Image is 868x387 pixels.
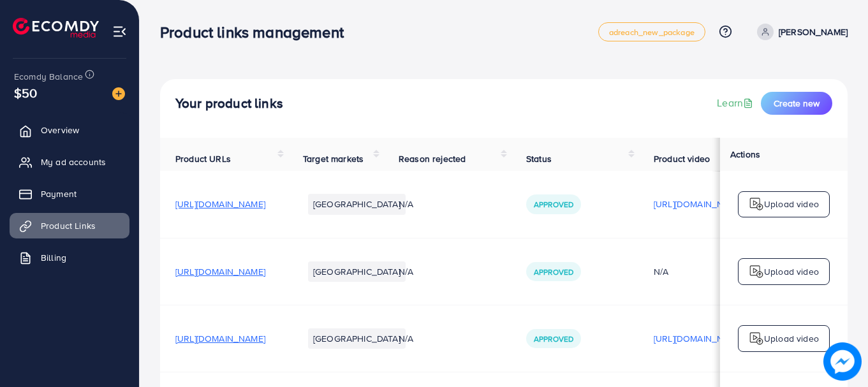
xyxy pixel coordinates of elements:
p: [URL][DOMAIN_NAME] [654,331,744,346]
span: Product video [654,152,710,165]
img: logo [749,264,764,279]
img: logo [749,196,764,212]
p: Upload video [764,331,819,346]
span: Billing [41,251,66,264]
button: Create new [761,92,832,115]
span: Reason rejected [399,152,466,165]
div: N/A [654,265,744,278]
h3: Product links management [160,23,354,41]
h4: Your product links [175,96,283,112]
span: Product URLs [175,152,231,165]
p: [PERSON_NAME] [779,24,848,40]
span: Status [526,152,552,165]
span: N/A [399,265,413,278]
span: My ad accounts [41,156,106,168]
span: adreach_new_package [609,28,695,36]
span: Target markets [303,152,364,165]
img: image [112,87,125,100]
span: Approved [534,199,573,210]
span: Payment [41,187,77,200]
span: Approved [534,267,573,277]
a: [PERSON_NAME] [752,24,848,40]
p: [URL][DOMAIN_NAME] [654,196,744,212]
p: Upload video [764,196,819,212]
span: Approved [534,333,573,344]
a: Product Links [10,213,129,238]
a: adreach_new_package [598,22,705,41]
li: [GEOGRAPHIC_DATA] [308,194,406,214]
li: [GEOGRAPHIC_DATA] [308,328,406,349]
img: logo [13,18,99,38]
span: [URL][DOMAIN_NAME] [175,198,265,210]
span: $50 [14,84,37,102]
a: Overview [10,117,129,143]
p: Upload video [764,264,819,279]
span: Actions [730,148,760,161]
a: Billing [10,245,129,270]
img: logo [749,331,764,346]
a: Learn [717,96,756,110]
li: [GEOGRAPHIC_DATA] [308,261,406,282]
span: Product Links [41,219,96,232]
a: My ad accounts [10,149,129,175]
a: Payment [10,181,129,207]
span: Ecomdy Balance [14,70,83,83]
span: Create new [774,97,820,110]
span: [URL][DOMAIN_NAME] [175,332,265,345]
span: [URL][DOMAIN_NAME] [175,265,265,278]
span: Overview [41,124,79,136]
span: N/A [399,198,413,210]
img: image [823,342,862,381]
img: menu [112,24,127,39]
span: N/A [399,332,413,345]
